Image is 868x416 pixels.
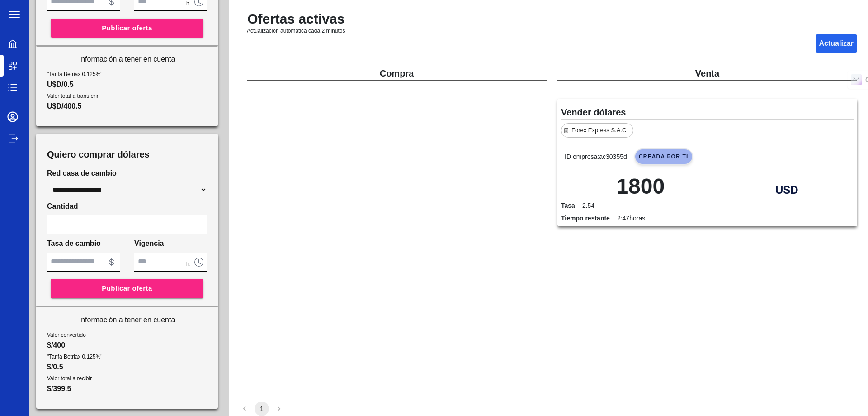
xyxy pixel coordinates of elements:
[247,11,344,27] h2: Ofertas activas
[561,214,610,223] p: Tiempo restante
[186,260,191,268] span: h.
[47,315,207,325] p: Información a tener en cuenta
[380,67,414,80] p: Compra
[47,239,101,247] span: Tasa de cambio
[47,79,207,90] p: U$D/0.5
[47,101,207,112] p: U$D/400.5
[616,176,665,197] p: 1800
[561,201,575,210] p: Tasa
[617,214,645,223] span: 2:47 horas
[582,201,594,210] span: 2.54
[47,54,207,65] p: Información a tener en cuenta
[134,239,164,247] span: Vigencia
[47,383,207,394] p: $/399.5
[102,22,152,34] span: Publicar oferta
[236,402,868,416] nav: pagination navigation
[102,282,152,294] span: Publicar oferta
[634,148,693,165] span: Creada por ti
[47,354,103,360] span: "Tarifa Betriax 0.125%"
[51,279,203,298] button: Publicar oferta
[566,126,633,135] span: Forex Express S.A.C.
[775,183,798,197] span: USD
[47,93,99,99] span: Valor total a transferir
[255,402,269,416] button: page 1
[47,362,207,373] p: $/0.5
[695,67,719,80] p: Venta
[819,38,854,49] p: Actualizar
[561,106,854,120] p: Vender dólares
[47,340,207,351] p: $/400
[565,152,627,161] p: ID empresa: ac30355d
[247,27,345,34] span: Actualización automática cada 2 minutos
[51,19,203,38] button: Publicar oferta
[47,168,207,179] span: Red casa de cambio
[47,332,86,338] span: Valor convertido
[47,201,207,212] span: Cantidad
[816,34,857,53] button: Actualizar
[47,148,150,161] h3: Quiero comprar dólares
[47,71,103,77] span: "Tarifa Betriax 0.125%"
[47,375,92,382] span: Valor total a recibir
